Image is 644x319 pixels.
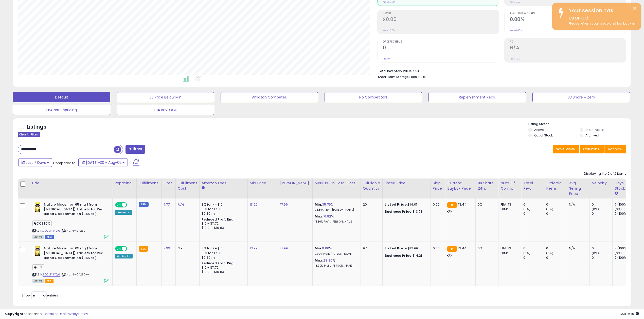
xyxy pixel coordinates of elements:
div: 0.00 [433,246,441,251]
span: All listings currently available for purchase on Amazon [32,279,44,283]
span: FBM [45,235,54,239]
a: 71.82 [323,214,331,219]
span: OFF [126,203,134,207]
div: Listed Price [385,181,428,186]
span: 13.44 [458,246,467,251]
div: Displaying 1 to 2 of 2 items [584,171,626,176]
a: N/A [178,202,184,207]
div: Please refresh your page and log back in [565,21,637,26]
div: N/A [569,246,586,251]
span: COSTCO [32,221,52,226]
div: 0 [546,202,567,207]
div: % [315,246,357,255]
small: FBA [447,246,457,252]
div: N/A [569,202,586,207]
div: Your session has expired! [565,7,637,21]
h2: N/A [510,45,626,52]
th: The percentage added to the cost of goods (COGS) that forms the calculator for Min & Max prices. [312,178,361,198]
button: Default [13,92,110,102]
small: Prev: $0.00 [383,29,395,32]
a: 13.99 [250,246,258,251]
button: BB Share = Zero [532,92,630,102]
div: 0 [523,211,544,216]
div: $14.21 [385,253,427,258]
b: Nature Made Iron 65 mg (from [MEDICAL_DATA]) Tablets for Red Blood Cell Formation (365 ct.). [44,202,105,218]
button: BB Price Below Min [117,92,214,102]
small: (0%) [523,251,530,255]
span: Compared to: [53,161,76,165]
img: 41HJFNPgXAL._SL40_.jpg [32,202,43,212]
a: B0CLP13YQ6 [43,272,60,277]
div: Amazon AI [115,210,132,215]
b: Max: [315,258,324,263]
div: 0 [592,211,612,216]
div: Days In Stock [615,181,633,191]
b: Business Price: [385,253,413,258]
span: 2025-08-15 15:10 GMT [619,311,639,316]
b: Listed Price: [385,246,408,251]
label: Active [534,128,544,132]
div: 0.00 [433,202,441,207]
small: (0%) [546,207,553,211]
b: Reduced Prof. Rng. [202,217,235,222]
h2: 0 [383,45,499,52]
div: Fulfillment [139,181,159,186]
div: 0 [546,255,567,260]
a: Terms of Use [43,311,65,316]
small: Amazon Fees. [202,186,205,190]
div: Markup on Total Cost [315,181,359,186]
button: FBA Not Repricing [13,105,110,115]
a: 23.30 [323,258,332,263]
div: % [315,202,357,212]
div: $10 - $11.72 [202,222,244,226]
span: ROI [510,41,626,43]
div: Repricing [115,181,134,186]
span: [DATE]-30 - Aug-05 [86,160,121,165]
div: Fulfillment Cost [178,181,197,191]
div: Cost [164,181,173,186]
span: 13.44 [458,202,467,207]
button: Last 7 Days [18,158,52,167]
b: Reduced Prof. Rng. [202,261,235,265]
p: 26.34% Profit [PERSON_NAME] [315,208,357,212]
h5: Listings [27,124,46,131]
div: 0 [592,202,612,207]
p: Listing States: [528,122,631,127]
div: Win BuyBox [115,254,133,258]
button: Filters [126,145,145,154]
div: Num of Comp. [500,181,519,191]
div: FBA: 13 [500,246,517,251]
label: Deactivated [585,128,604,132]
div: Total Rev. [523,181,542,191]
small: (0%) [592,207,599,211]
span: Show: entries [22,293,58,298]
b: Total Inventory Value: [378,69,413,73]
div: [PERSON_NAME] [280,181,310,186]
button: Replenishment Recs. [428,92,526,102]
span: Avg. Buybox Share [510,12,626,15]
div: Amazon Fees [202,181,245,186]
div: BB Share 24h. [478,181,496,191]
div: seller snap | | [5,312,88,316]
div: FBA: 13 [500,202,517,207]
div: Current Buybox Price [447,181,473,191]
div: ASIN: [32,246,109,282]
span: All listings currently available for purchase on Amazon [32,235,44,239]
div: 3.9 [178,246,195,251]
div: 8% for <= $10 [202,246,244,251]
small: (0%) [615,207,622,211]
small: (0%) [546,251,553,255]
b: Nature Made Iron 65 mg (from [MEDICAL_DATA]) Tablets for Red Blood Cell Formation (365 ct.). [44,246,105,262]
div: $13.99 [385,246,427,251]
div: 7 (100%) [615,255,635,260]
p: 0.00% Profit [PERSON_NAME] [315,252,357,256]
button: Save View [553,145,579,153]
a: 7.99 [164,246,170,251]
div: 0% [478,202,494,207]
div: 15% for > $10 [202,251,244,255]
div: 0 [523,202,544,207]
div: $10 - $11.72 [202,266,244,270]
div: Min Price [250,181,276,186]
button: Amazon Competes [221,92,318,102]
div: $0.30 min [202,211,244,216]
